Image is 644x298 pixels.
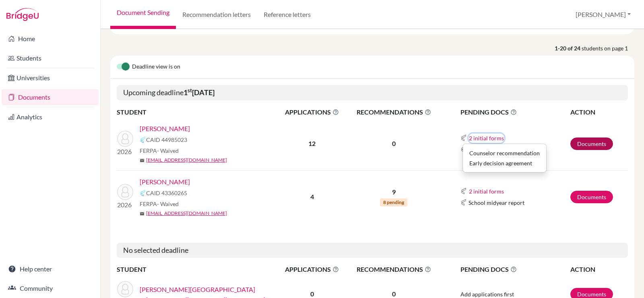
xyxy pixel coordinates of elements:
span: students on page 1 [582,44,634,52]
span: RECOMMENDATIONS [347,107,441,117]
img: Ryu, Daniel [117,131,133,147]
sup: st [188,87,192,94]
span: PENDING DOCS [460,107,570,117]
strong: 1-20 of 24 [555,44,582,52]
b: 12 [308,140,316,147]
span: RECOMMENDATIONS [347,265,441,274]
div: 2 initial forms [462,144,547,173]
b: 0 [310,290,314,298]
button: 2 initial forms [469,187,504,196]
img: Common App logo [140,137,146,143]
a: Help center [2,261,99,277]
img: Common App logo [460,135,467,141]
img: Common App logo [460,199,467,206]
span: Deadline view is on [132,62,180,72]
a: Documents [570,138,613,150]
span: CAID 44985023 [146,135,187,144]
span: PENDING DOCS [460,265,570,274]
img: Common App logo [140,190,146,196]
span: mail [140,158,144,163]
button: [PERSON_NAME] [572,7,634,22]
span: APPLICATIONS [278,265,346,274]
p: 9 [347,187,441,197]
img: Seo, Yejun [117,184,133,200]
div: Counselor recommendation [469,149,540,157]
img: Common App logo [460,188,467,194]
th: STUDENT [117,264,278,275]
th: ACTION [570,107,628,117]
a: [PERSON_NAME] [140,124,190,133]
a: Documents [2,89,99,105]
span: School midyear report [469,198,524,207]
a: [EMAIL_ADDRESS][DOMAIN_NAME] [146,156,227,164]
a: [PERSON_NAME] [140,177,190,187]
h5: Upcoming deadline [117,85,628,100]
div: Early decision agreement [469,159,540,167]
span: FERPA [140,146,179,155]
a: Home [2,31,99,47]
p: 2026 [117,147,133,156]
button: 2 initial forms [469,133,504,143]
span: - Waived [157,147,179,154]
span: Add applications first [460,291,514,298]
span: FERPA [140,200,179,208]
a: Students [2,50,99,66]
p: 2026 [117,200,133,210]
b: 1 [DATE] [184,88,215,97]
h5: No selected deadline [117,243,628,258]
a: [EMAIL_ADDRESS][DOMAIN_NAME] [146,210,227,217]
span: mail [140,211,144,216]
th: STUDENT [117,107,278,117]
th: ACTION [570,264,628,275]
a: [PERSON_NAME][GEOGRAPHIC_DATA] [140,285,255,294]
b: 4 [310,193,314,200]
p: 0 [347,139,441,148]
span: APPLICATIONS [278,107,346,117]
a: Community [2,280,99,296]
a: Universities [2,70,99,86]
img: Ayles, Austin [117,281,133,297]
span: - Waived [157,200,179,207]
a: Documents [570,191,613,203]
span: 8 pending [380,198,407,206]
span: CAID 43360265 [146,189,187,197]
img: Bridge-U [6,8,39,21]
img: Common App logo [460,146,467,152]
a: Analytics [2,109,99,125]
